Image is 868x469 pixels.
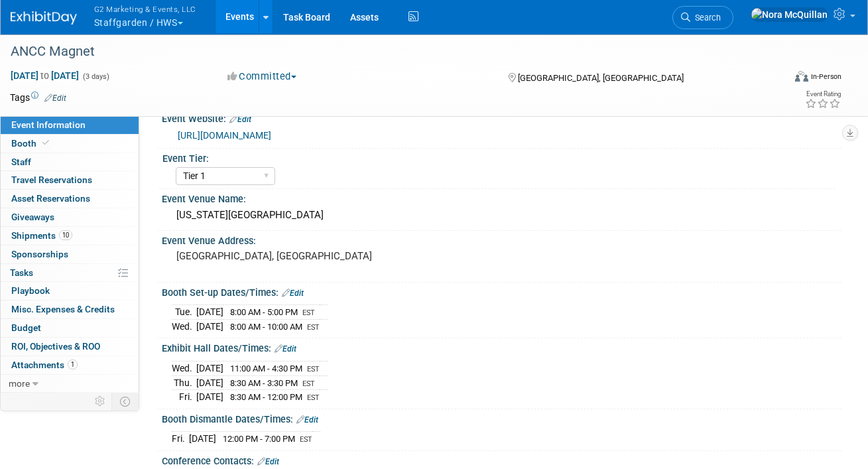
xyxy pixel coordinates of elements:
[172,390,196,404] td: Fri.
[230,364,302,373] span: 11:00 AM - 4:30 PM
[10,70,80,82] span: [DATE] [DATE]
[162,451,841,468] div: Conference Contacts:
[751,7,828,22] img: Nora McQuillan
[11,157,31,167] span: Staff
[1,338,139,356] a: ROI, Objectives & ROO
[810,72,841,82] div: In-Person
[1,190,139,208] a: Asset Reservations
[196,319,223,333] td: [DATE]
[282,289,304,298] a: Edit
[38,70,51,81] span: to
[162,409,841,427] div: Booth Dismantle Dates/Times:
[162,283,841,300] div: Booth Set-up Dates/Times:
[11,11,77,25] img: ExhibitDay
[11,193,90,204] span: Asset Reservations
[172,361,196,375] td: Wed.
[1,208,139,226] a: Giveaways
[172,375,196,390] td: Thu.
[230,392,302,402] span: 8:30 AM - 12:00 PM
[172,305,196,320] td: Tue.
[89,393,112,410] td: Personalize Event Tab Strip
[1,301,139,318] a: Misc. Expenses & Credits
[44,94,66,103] a: Edit
[296,415,318,425] a: Edit
[11,285,50,296] span: Playbook
[162,109,841,126] div: Event Website:
[1,135,139,153] a: Booth
[1,264,139,282] a: Tasks
[82,72,109,81] span: (3 days)
[162,149,836,165] div: Event Tier:
[11,138,52,149] span: Booth
[1,171,139,189] a: Travel Reservations
[11,322,41,333] span: Budget
[196,305,223,320] td: [DATE]
[1,282,139,300] a: Playbook
[196,375,223,390] td: [DATE]
[302,308,315,317] span: EST
[1,356,139,374] a: Attachments1
[9,378,30,389] span: more
[172,432,189,446] td: Fri.
[162,338,841,356] div: Exhibit Hall Dates/Times:
[1,319,139,337] a: Budget
[1,116,139,134] a: Event Information
[112,393,139,410] td: Toggle Event Tabs
[11,174,92,185] span: Travel Reservations
[230,322,302,332] span: 8:00 AM - 10:00 AM
[302,379,315,388] span: EST
[257,457,279,466] a: Edit
[59,230,72,240] span: 10
[189,432,216,446] td: [DATE]
[10,267,33,278] span: Tasks
[307,365,320,373] span: EST
[11,119,86,130] span: Event Information
[172,319,196,333] td: Wed.
[229,115,251,124] a: Edit
[172,205,832,226] div: [US_STATE][GEOGRAPHIC_DATA]
[94,2,196,16] span: G2 Marketing & Events, LLC
[275,344,296,354] a: Edit
[690,13,721,23] span: Search
[300,435,312,444] span: EST
[518,73,684,83] span: [GEOGRAPHIC_DATA], [GEOGRAPHIC_DATA]
[230,307,298,317] span: 8:00 AM - 5:00 PM
[178,130,271,141] a: [URL][DOMAIN_NAME]
[162,189,841,206] div: Event Venue Name:
[11,304,115,314] span: Misc. Expenses & Credits
[6,40,771,64] div: ANCC Magnet
[1,227,139,245] a: Shipments10
[230,378,298,388] span: 8:30 AM - 3:30 PM
[162,231,841,247] div: Event Venue Address:
[672,6,733,29] a: Search
[196,390,223,404] td: [DATE]
[307,393,320,402] span: EST
[196,361,223,375] td: [DATE]
[11,360,78,370] span: Attachments
[719,69,841,89] div: Event Format
[805,91,841,98] div: Event Rating
[223,434,295,444] span: 12:00 PM - 7:00 PM
[795,71,808,82] img: Format-Inperson.png
[176,250,430,262] pre: [GEOGRAPHIC_DATA], [GEOGRAPHIC_DATA]
[223,70,302,84] button: Committed
[42,139,49,147] i: Booth reservation complete
[11,341,100,352] span: ROI, Objectives & ROO
[1,153,139,171] a: Staff
[1,245,139,263] a: Sponsorships
[1,375,139,393] a: more
[10,91,66,104] td: Tags
[11,212,54,222] span: Giveaways
[11,230,72,241] span: Shipments
[307,323,320,332] span: EST
[11,249,68,259] span: Sponsorships
[68,360,78,369] span: 1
